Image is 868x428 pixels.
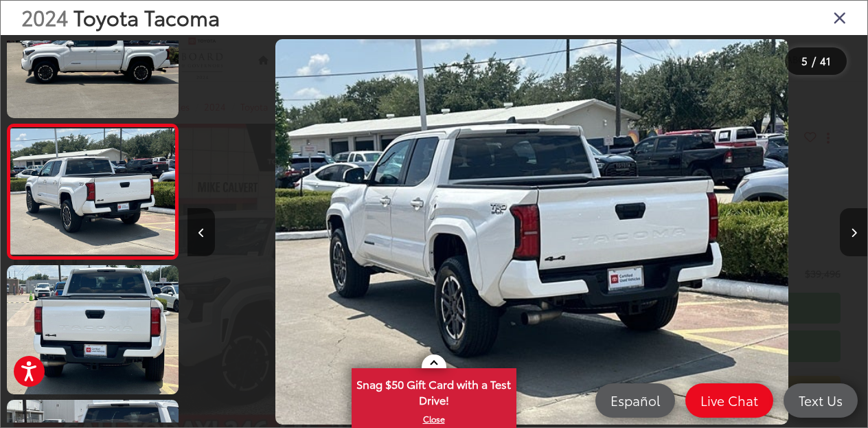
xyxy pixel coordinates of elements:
span: Live Chat [694,392,765,409]
a: Text Us [784,383,858,418]
span: 5 [801,53,808,68]
img: 2024 Toyota Tacoma TRD Sport [275,39,789,425]
span: 41 [820,53,831,68]
a: Español [595,383,675,418]
a: Live Chat [685,383,773,418]
img: 2024 Toyota Tacoma TRD Sport [9,128,177,255]
img: 2024 Toyota Tacoma TRD Sport [5,264,180,396]
span: Text Us [792,392,849,409]
span: 2024 [21,2,68,32]
button: Previous image [187,208,215,256]
span: / [810,56,817,66]
button: Next image [840,208,867,256]
span: Español [604,392,667,409]
span: Toyota Tacoma [73,2,220,32]
i: Close gallery [833,8,847,26]
span: Snag $50 Gift Card with a Test Drive! [353,370,515,412]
